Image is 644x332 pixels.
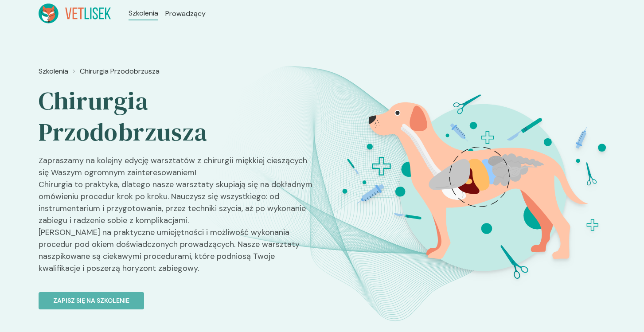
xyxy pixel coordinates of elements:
[321,62,636,299] img: ZpbG9h5LeNNTxNnG_ChiruJB_BT.svg
[39,86,315,148] h2: Chirurgia Przodobrzusza
[39,281,315,309] a: Zapisz się na szkolenie
[39,155,315,281] p: Zapraszamy na kolejny edycję warsztatów z chirurgii miękkiej cieszących się Waszym ogromnym zaint...
[53,296,129,305] p: Zapisz się na szkolenie
[165,8,206,19] a: Prowadzący
[80,66,160,77] a: Chirurgia Przodobrzusza
[39,292,144,309] button: Zapisz się na szkolenie
[39,66,68,77] a: Szkolenia
[129,8,158,19] a: Szkolenia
